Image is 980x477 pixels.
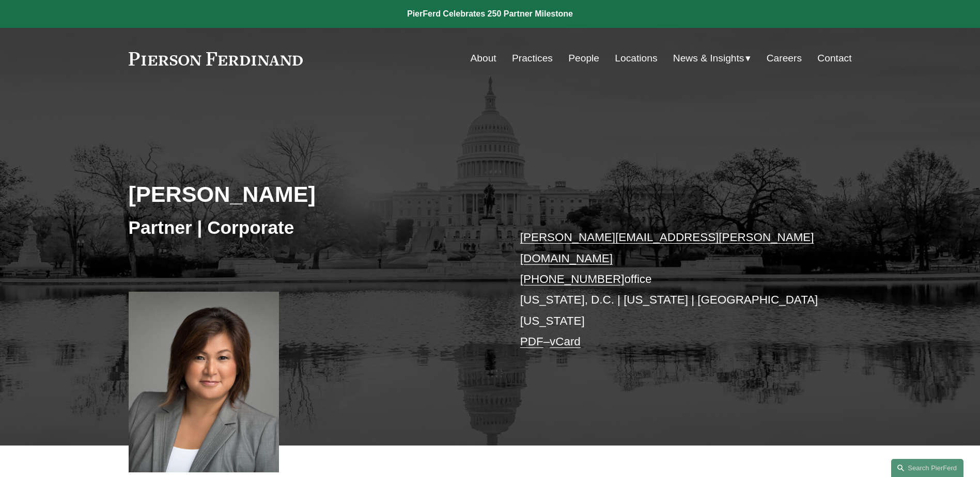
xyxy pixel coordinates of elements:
h3: Partner | Corporate [129,216,490,239]
a: Search this site [891,459,963,477]
span: News & Insights [673,50,744,68]
p: office [US_STATE], D.C. | [US_STATE] | [GEOGRAPHIC_DATA][US_STATE] – [520,227,821,352]
a: [PERSON_NAME][EMAIL_ADDRESS][PERSON_NAME][DOMAIN_NAME] [520,231,814,264]
a: Practices [512,49,553,68]
a: PDF [520,335,543,348]
a: Contact [817,49,851,68]
a: Careers [767,49,802,68]
h2: [PERSON_NAME] [129,181,490,208]
a: [PHONE_NUMBER] [520,273,625,285]
a: Locations [615,49,657,68]
a: About [471,49,496,68]
a: People [568,49,599,68]
a: vCard [550,335,581,348]
a: folder dropdown [673,49,751,68]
